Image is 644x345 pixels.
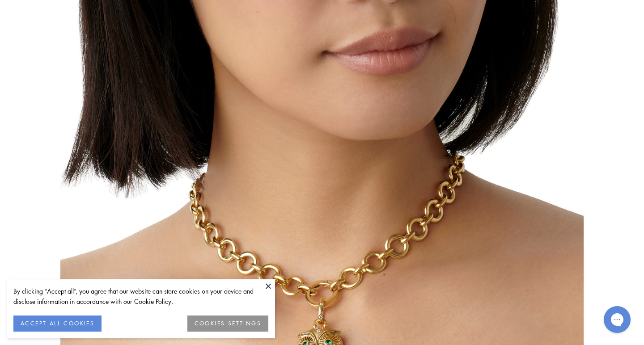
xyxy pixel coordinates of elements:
button: ACCEPT ALL COOKIES [13,316,102,332]
div: By clicking “Accept all”, you agree that our website can store cookies on your device and disclos... [13,286,268,307]
button: COOKIES SETTINGS [187,316,268,332]
iframe: Gorgias live chat messenger [599,303,635,336]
